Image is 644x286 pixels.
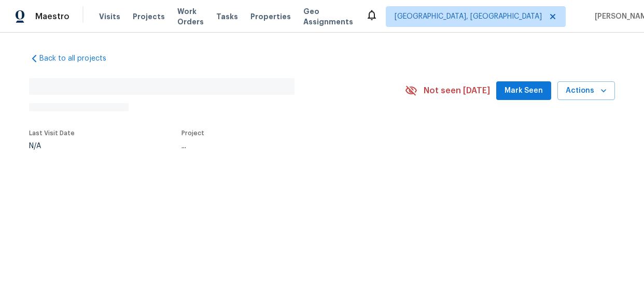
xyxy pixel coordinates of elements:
[35,11,69,22] span: Maestro
[496,81,551,101] button: Mark Seen
[133,11,165,22] span: Projects
[505,84,543,97] span: Mark Seen
[177,6,204,27] span: Work Orders
[29,130,75,136] span: Last Visit Date
[216,13,238,20] span: Tasks
[303,6,353,27] span: Geo Assignments
[424,85,490,96] span: Not seen [DATE]
[566,84,607,97] span: Actions
[557,81,615,101] button: Actions
[99,11,120,22] span: Visits
[181,142,381,150] div: ...
[29,53,129,64] a: Back to all projects
[250,11,291,22] span: Properties
[181,130,204,136] span: Project
[29,142,75,150] div: N/A
[395,11,542,22] span: [GEOGRAPHIC_DATA], [GEOGRAPHIC_DATA]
